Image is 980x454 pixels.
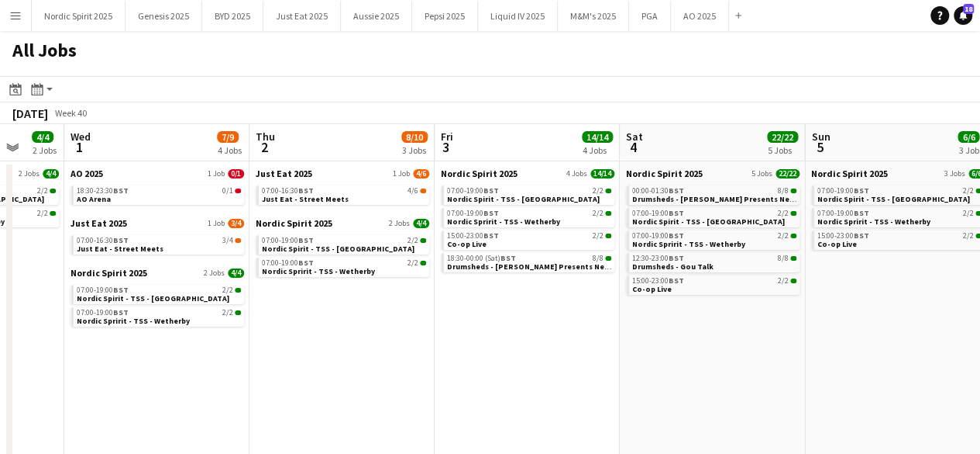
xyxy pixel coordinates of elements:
[558,1,629,31] button: M&M's 2025
[263,1,341,31] button: Just Eat 2025
[32,1,126,31] button: Nordic Spirit 2025
[412,1,478,31] button: Pepsi 2025
[341,1,412,31] button: Aussie 2025
[963,4,974,14] span: 18
[629,1,671,31] button: PGA
[954,6,972,25] a: 18
[126,1,202,31] button: Genesis 2025
[202,1,263,31] button: BYD 2025
[478,1,558,31] button: Liquid IV 2025
[12,106,48,121] div: [DATE]
[51,107,90,119] span: Week 40
[671,1,729,31] button: AO 2025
